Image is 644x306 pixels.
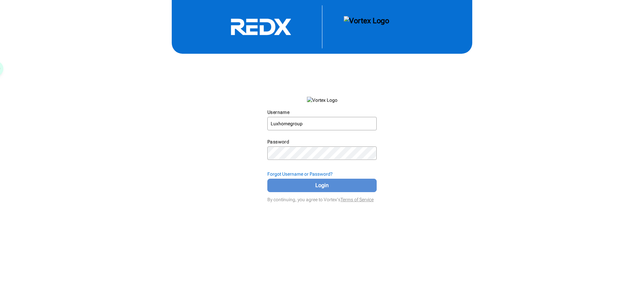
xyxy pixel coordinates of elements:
div: By continuing, you agree to Vortex's [267,193,377,203]
button: Login [267,179,377,192]
img: Vortex Logo [307,97,337,103]
label: Username [267,110,289,115]
label: Password [267,139,289,144]
a: Terms of Service [340,197,374,202]
strong: Forgot Username or Password? [267,171,333,177]
div: Forgot Username or Password? [267,171,377,177]
svg: RedX Logo [211,18,311,36]
span: Login [276,181,368,189]
img: Vortex Logo [344,16,389,38]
